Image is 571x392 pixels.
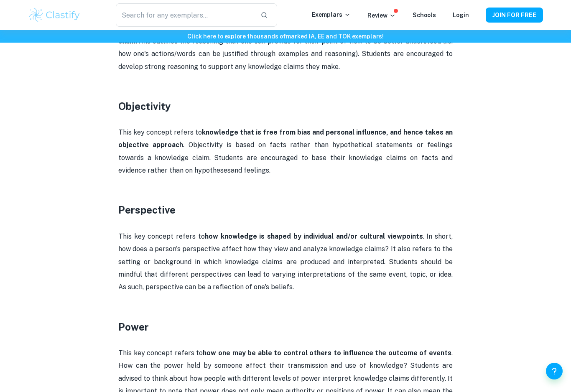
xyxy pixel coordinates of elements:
a: Login [453,12,469,18]
h3: Perspective [118,202,453,217]
strong: reasons or evidence that are used to support a particular knowledge claim. [118,24,453,45]
p: This key concept refers to . Objectivity is based on facts rather than hypothetical statements or... [118,126,453,177]
p: Exemplars [312,10,351,19]
p: Review [367,11,396,20]
button: Help and Feedback [546,363,563,379]
a: Schools [413,12,436,18]
p: Justification refers to the This outlines the reasoning that one can provide for their point of v... [118,22,453,73]
strong: how one may be able to control others to influence the outcome of events [203,349,451,357]
button: JOIN FOR FREE [486,8,543,23]
span: and feelings. [231,166,270,174]
strong: how knowledge is shaped by individual and/or cultural viewpoints [205,232,423,240]
img: Clastify logo [28,7,81,23]
h3: Objectivity [118,99,453,114]
h3: Power [118,319,453,334]
strong: knowledge that is free from bias and personal influence, and hence takes an objective approach [118,128,453,149]
h6: Click here to explore thousands of marked IA, EE and TOK exemplars ! [2,32,569,41]
p: This key concept refers to . In short, how does a person's perspective affect how they view and a... [118,230,453,294]
input: Search for any exemplars... [116,3,254,27]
